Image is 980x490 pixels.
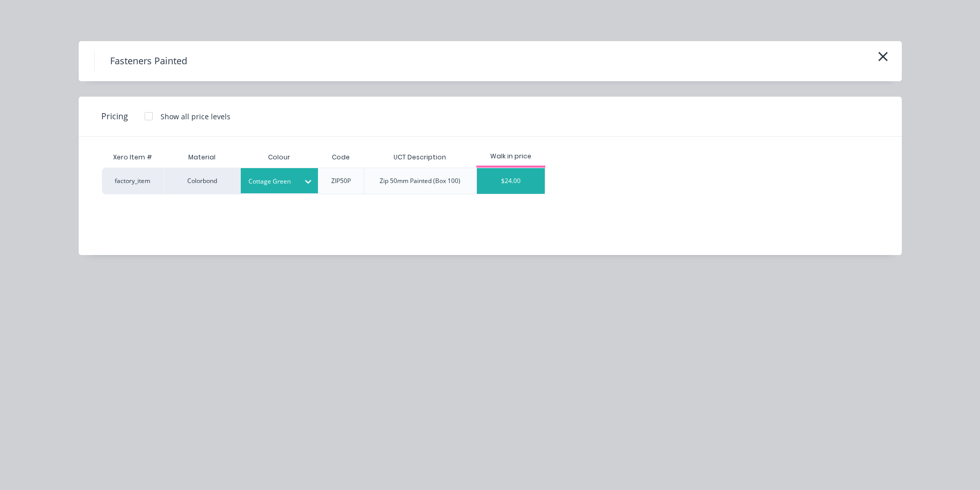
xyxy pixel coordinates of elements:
div: Colorbond [164,168,241,194]
span: Pricing [101,110,128,122]
div: Zip 50mm Painted (Box 100) [380,176,460,186]
div: Code [324,144,358,170]
div: factory_item [102,168,164,194]
div: Colour [241,147,318,168]
div: ZIP50P [331,176,351,186]
div: Xero Item # [102,147,164,168]
div: Walk in price [476,152,546,161]
div: Material [164,147,241,168]
h4: Fasteners Painted [94,51,203,71]
div: $24.00 [477,168,545,194]
div: Show all price levels [161,111,230,122]
div: UCT Description [385,144,454,170]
